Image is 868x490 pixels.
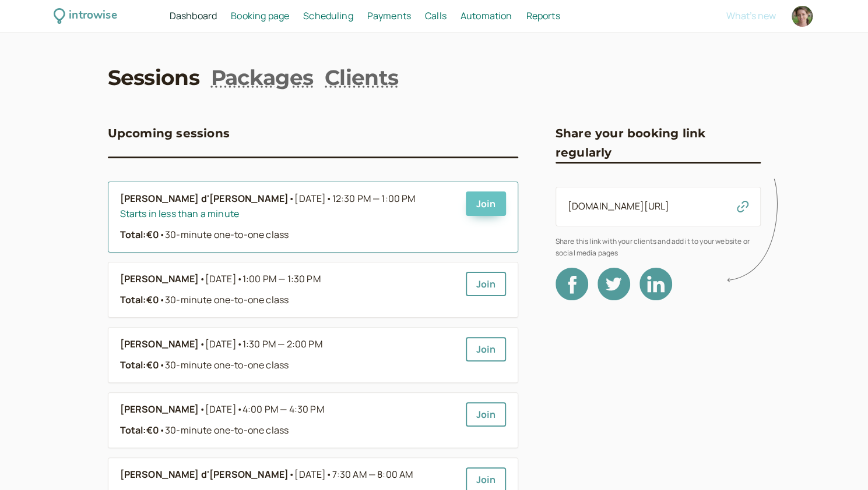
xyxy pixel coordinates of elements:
[466,337,506,361] a: Join
[466,402,506,427] a: Join
[461,9,512,22] span: Automation
[294,191,415,207] span: [DATE]
[120,272,456,308] a: [PERSON_NAME]•[DATE]•1:00 PM — 1:30 PMTotal:€0•30-minute one-to-one class
[120,467,289,482] b: [PERSON_NAME] d'[PERSON_NAME]
[120,272,199,287] b: [PERSON_NAME]
[69,7,117,25] div: introwise
[120,191,456,243] a: [PERSON_NAME] d'[PERSON_NAME]•[DATE]•12:30 PM — 1:00 PMStarts in less than a minuteTotal:€0•30-mi...
[556,236,761,258] span: Share this link with your clients and add it to your website or social media pages
[120,207,456,222] div: Starts in less than a minute
[289,467,294,482] span: •
[303,9,353,22] span: Scheduling
[466,191,506,216] a: Join
[199,337,205,352] span: •
[120,337,456,373] a: [PERSON_NAME]•[DATE]•1:30 PM — 2:00 PMTotal:€0•30-minute one-to-one class
[367,9,411,22] span: Payments
[108,124,230,143] h3: Upcoming sessions
[205,272,321,287] span: [DATE]
[526,9,560,24] a: Reports
[790,4,814,29] a: Account
[205,402,324,417] span: [DATE]
[54,7,117,25] a: introwise
[120,293,159,306] strong: Total: €0
[231,9,289,22] span: Booking page
[294,467,413,482] span: [DATE]
[159,424,165,436] span: •
[243,272,321,285] span: 1:00 PM — 1:30 PM
[120,191,289,207] b: [PERSON_NAME] d'[PERSON_NAME]
[237,338,243,350] span: •
[325,63,398,92] a: Clients
[159,293,289,306] span: 30-minute one-to-one class
[159,424,289,436] span: 30-minute one-to-one class
[810,434,868,490] iframe: Chat Widget
[120,424,159,436] strong: Total: €0
[243,403,324,416] span: 4:00 PM — 4:30 PM
[461,9,512,24] a: Automation
[326,468,332,481] span: •
[159,293,165,306] span: •
[466,272,506,296] a: Join
[159,228,289,241] span: 30-minute one-to-one class
[332,468,413,481] span: 7:30 AM — 8:00 AM
[199,272,205,287] span: •
[556,124,761,162] h3: Share your booking link regularly
[289,191,294,207] span: •
[120,228,159,241] strong: Total: €0
[170,9,217,24] a: Dashboard
[237,403,243,416] span: •
[568,200,670,212] a: [DOMAIN_NAME][URL]
[231,9,289,24] a: Booking page
[425,9,447,24] a: Calls
[170,9,217,22] span: Dashboard
[243,338,322,350] span: 1:30 PM — 2:00 PM
[526,9,560,22] span: Reports
[205,337,322,352] span: [DATE]
[159,358,289,371] span: 30-minute one-to-one class
[425,9,447,22] span: Calls
[237,272,243,285] span: •
[120,337,199,352] b: [PERSON_NAME]
[120,402,199,417] b: [PERSON_NAME]
[120,402,456,438] a: [PERSON_NAME]•[DATE]•4:00 PM — 4:30 PMTotal:€0•30-minute one-to-one class
[108,63,199,92] a: Sessions
[303,9,353,24] a: Scheduling
[332,192,415,205] span: 12:30 PM — 1:00 PM
[159,358,165,371] span: •
[726,9,776,22] span: What's new
[199,402,205,417] span: •
[326,192,332,205] span: •
[367,9,411,24] a: Payments
[159,228,165,241] span: •
[120,358,159,371] strong: Total: €0
[211,63,313,92] a: Packages
[726,10,776,21] button: What's new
